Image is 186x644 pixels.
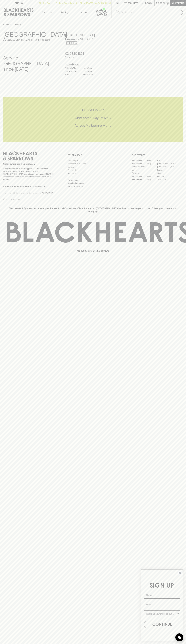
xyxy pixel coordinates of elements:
[42,192,53,195] p: SUBSCRIBE
[3,167,54,181] p: It is against the law to sell or supply alcohol to, or to obtain alcohol on behalf of a person un...
[3,23,9,26] a: HOME
[82,67,96,70] p: 11am - 8pm
[132,168,157,172] a: Elwood
[29,173,54,175] strong: Liquor License #32064953
[65,41,78,45] a: Directions
[157,159,183,162] a: Braddon
[177,611,179,617] button: Show Options
[68,154,119,157] p: OTHER AREAS
[68,172,119,175] a: Gift Cards
[132,154,183,157] p: OUR STORES
[172,2,184,5] p: Checkout
[150,583,174,589] span: SIGN UP
[3,198,54,200] p: We will never spam you
[157,175,183,178] a: Prahran
[68,162,119,165] a: Business & Bulk Gifting
[3,185,54,188] p: Subscribe to The Blackhearts Newsletter
[132,172,157,175] a: Fitzroy North
[74,6,93,18] a: Stores
[167,2,168,4] p: 0
[11,23,20,26] a: STORES
[132,162,157,165] a: [GEOGRAPHIC_DATA]
[65,52,121,56] h5: 03 9380 1831
[138,567,186,644] div: FLYOUT Form
[14,2,23,5] p: FIND US
[157,168,183,172] a: Fitzroy
[144,601,180,608] input: Email
[41,190,54,196] button: SUBSCRIBE
[42,11,47,14] p: Shop
[68,165,119,169] a: Careers
[3,123,183,128] h5: Across Melbourne Metro
[68,185,119,188] a: Terms & Conditions
[68,169,119,172] a: Contact Us
[3,108,183,112] h5: Click & Collect
[178,636,181,639] img: bubble-icon
[65,70,78,73] p: THURS - FRI
[37,6,56,18] button: Shop
[144,592,180,599] input: Name
[80,11,87,14] p: Stores
[56,6,74,18] a: Tastings
[157,165,183,168] a: [GEOGRAPHIC_DATA]
[132,175,157,178] a: [GEOGRAPHIC_DATA]
[61,11,69,14] p: Tastings
[65,67,78,70] p: SUN - WED
[68,159,119,162] a: Bottle Drop FAQ's
[7,38,50,41] p: Set [GEOGRAPHIC_DATA] as your local store
[146,611,177,617] input: I wanna know more about...
[132,178,157,181] a: [GEOGRAPHIC_DATA]
[68,182,119,185] a: Shipping Information
[5,191,41,195] input: e.g. jane@blackheartsandsparrows.com.au
[178,571,182,575] button: Close dialog
[65,33,121,41] h5: [STREET_ADDRESS] , Brunswick VIC 3057
[3,163,54,165] p: Sibling owned and run since [DATE]
[3,97,183,142] div: Call to action block
[82,73,96,76] p: 10am - 9pm
[128,2,138,5] p: Wishlist
[65,56,74,59] a: Call
[68,175,119,178] a: FAQ's
[65,73,78,76] p: SAT
[132,159,157,162] a: [GEOGRAPHIC_DATA]
[3,116,183,120] h5: Uber Same-Day Delivery
[3,55,59,72] h4: Serving [GEOGRAPHIC_DATA] since [DATE]
[65,62,121,67] h6: Store Hours
[156,2,162,5] p: $0.00
[157,172,183,175] a: Geelong
[5,207,181,213] p: Blackhearts & Sparrows acknowledges the traditional Custodians of land throughout [GEOGRAPHIC_DAT...
[157,178,183,181] a: Thornbury
[68,178,119,182] a: Privacy Policy
[145,2,152,5] p: Login
[132,165,157,168] a: Brunswick West
[157,162,183,165] a: [GEOGRAPHIC_DATA]
[144,621,180,628] button: CONTINUE
[3,31,59,38] h3: [GEOGRAPHIC_DATA]
[121,10,181,15] input: Try "Pinot noir"
[82,70,96,73] p: 11am - 9pm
